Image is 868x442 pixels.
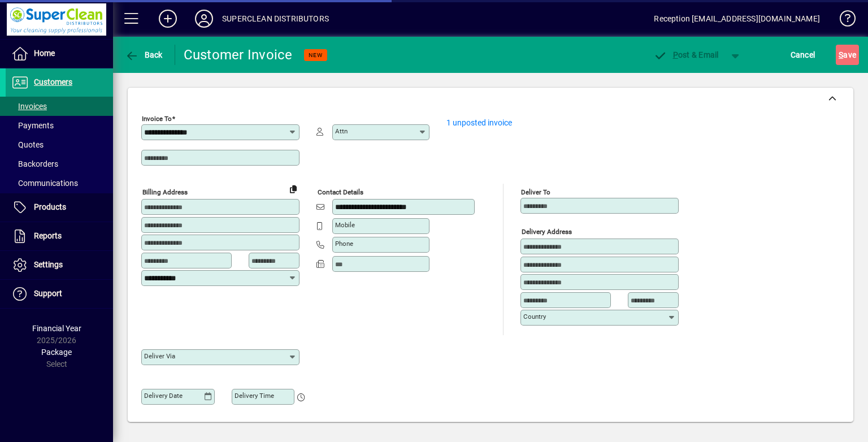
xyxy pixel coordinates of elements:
[144,352,175,360] mat-label: Deliver via
[34,49,55,58] span: Home
[521,188,550,196] mat-label: Deliver To
[6,174,113,193] a: Communications
[836,45,859,65] button: Save
[335,221,355,229] mat-label: Mobile
[6,116,113,135] a: Payments
[309,51,323,59] span: NEW
[34,231,62,240] span: Reports
[648,45,724,65] button: Post & Email
[839,50,843,59] span: S
[284,180,302,198] button: Copy to Delivery address
[11,179,78,188] span: Communications
[6,222,113,250] a: Reports
[335,127,348,135] mat-label: Attn
[150,8,186,29] button: Add
[6,154,113,174] a: Backorders
[144,392,183,400] mat-label: Delivery date
[32,324,81,333] span: Financial Year
[34,260,63,269] span: Settings
[6,97,113,116] a: Invoices
[34,289,62,298] span: Support
[222,10,329,28] div: SUPERCLEAN DISTRIBUTORS
[11,121,54,130] span: Payments
[788,45,818,65] button: Cancel
[235,392,274,400] mat-label: Delivery time
[654,10,820,28] div: Reception [EMAIL_ADDRESS][DOMAIN_NAME]
[6,40,113,68] a: Home
[653,50,719,59] span: ost & Email
[11,102,47,111] span: Invoices
[6,280,113,308] a: Support
[142,115,172,123] mat-label: Invoice To
[41,348,72,357] span: Package
[122,45,166,65] button: Back
[791,46,815,64] span: Cancel
[125,50,163,59] span: Back
[446,118,512,127] a: 1 unposted invoice
[11,159,58,168] span: Backorders
[673,50,678,59] span: P
[34,202,66,211] span: Products
[113,45,175,65] app-page-header-button: Back
[6,251,113,279] a: Settings
[831,2,854,39] a: Knowledge Base
[523,313,546,320] mat-label: Country
[34,77,72,86] span: Customers
[186,8,222,29] button: Profile
[6,193,113,222] a: Products
[335,240,353,248] mat-label: Phone
[11,140,44,149] span: Quotes
[839,46,856,64] span: ave
[6,135,113,154] a: Quotes
[184,46,293,64] div: Customer Invoice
